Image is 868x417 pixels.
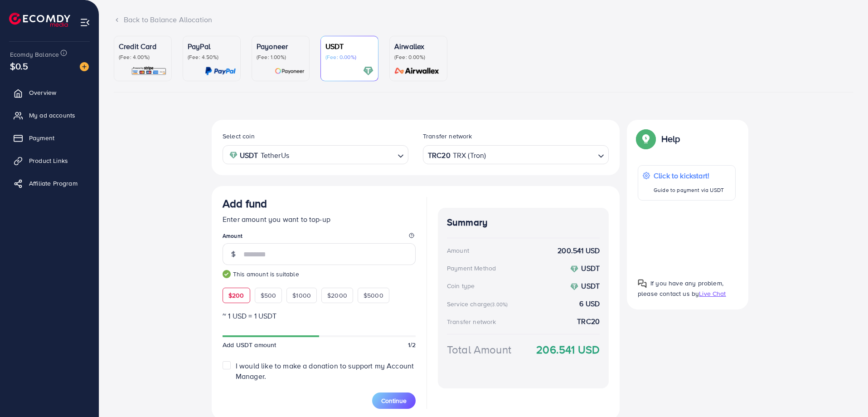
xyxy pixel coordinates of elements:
[654,185,724,196] p: Guide to payment via USDT
[29,111,75,120] span: My ad accounts
[29,179,78,188] span: Affiliate Program
[7,152,92,170] a: Product Links
[7,129,92,147] a: Payment
[447,246,469,255] div: Amount
[392,66,442,76] img: card
[131,66,167,76] img: card
[408,340,416,349] span: 1/2
[638,279,723,298] span: If you have any problem, please contact us by
[654,170,724,181] p: Click to kickstart!
[223,214,416,225] p: Enter amount you want to top-up
[223,270,231,278] img: guide
[261,149,289,162] span: TetherUs
[223,197,267,210] h3: Add fund
[7,106,92,124] a: My ad accounts
[325,54,373,61] p: (Fee: 0.00%)
[570,283,578,291] img: coin
[29,156,68,165] span: Product Links
[7,174,92,192] a: Affiliate Program
[581,281,600,291] strong: USDT
[423,132,472,141] label: Transfer network
[447,299,510,309] div: Service charge
[661,133,680,144] p: Help
[257,41,305,52] p: Payoneer
[223,340,276,349] span: Add USDT amount
[292,291,311,300] span: $1000
[428,149,451,162] strong: TRC20
[223,310,416,321] p: ~ 1 USD = 1 USDT
[327,291,347,300] span: $2000
[453,149,486,162] span: TRX (Tron)
[119,54,167,61] p: (Fee: 4.00%)
[325,41,373,52] p: USDT
[394,54,442,61] p: (Fee: 0.00%)
[372,392,416,409] button: Continue
[240,149,258,162] strong: USDT
[223,132,255,141] label: Select coin
[188,54,236,61] p: (Fee: 4.50%)
[10,50,59,59] span: Ecomdy Balance
[423,145,609,164] div: Search for option
[9,13,70,27] img: logo
[223,232,416,243] legend: Amount
[829,376,861,410] iframe: Chat
[638,279,647,288] img: Popup guide
[223,270,416,279] small: This amount is suitable
[638,131,654,147] img: Popup guide
[292,148,394,162] input: Search for option
[275,66,305,76] img: card
[447,217,600,228] h4: Summary
[114,15,853,25] div: Back to Balance Allocation
[447,264,496,273] div: Payment Method
[29,133,54,142] span: Payment
[490,301,508,308] small: (3.00%)
[579,299,600,309] strong: 6 USD
[487,148,594,162] input: Search for option
[7,83,92,102] a: Overview
[577,316,600,327] strong: TRC20
[447,317,496,326] div: Transfer network
[699,289,726,298] span: Live Chat
[188,41,236,52] p: PayPal
[205,66,236,76] img: card
[80,17,90,28] img: menu
[257,54,305,61] p: (Fee: 1.00%)
[581,263,600,273] strong: USDT
[261,291,276,300] span: $500
[447,342,511,358] div: Total Amount
[381,396,407,405] span: Continue
[10,59,29,73] span: $0.5
[228,291,244,300] span: $200
[394,41,442,52] p: Airwallex
[570,265,578,273] img: coin
[236,361,414,381] span: I would like to make a donation to support my Account Manager.
[364,291,383,300] span: $5000
[223,145,408,164] div: Search for option
[229,151,238,159] img: coin
[29,88,56,97] span: Overview
[536,342,600,358] strong: 206.541 USD
[558,245,600,256] strong: 200.541 USD
[363,66,373,76] img: card
[80,62,89,71] img: image
[447,281,475,290] div: Coin type
[119,41,167,52] p: Credit Card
